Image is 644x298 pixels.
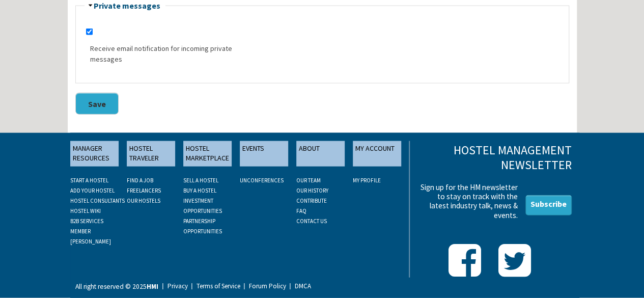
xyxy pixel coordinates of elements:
a: UNCONFERENCES [240,177,284,184]
a: Privacy [160,284,188,289]
a: FREELANCERS [127,187,161,194]
a: HOSTEL MARKETPLACE [183,141,232,167]
a: FIND A JOB [127,177,153,184]
a: INVESTMENT OPPORTUNITIES [183,197,222,214]
a: OUR TEAM [296,177,321,184]
a: Private messages [94,1,160,11]
a: HOSTEL TRAVELER [127,141,175,167]
a: CONTACT US [296,218,327,225]
p: All right reserved © 2025 [75,281,158,292]
a: OUR HOSTELS [127,197,160,204]
a: Subscribe [525,195,572,215]
a: SELL A HOSTEL [183,177,218,184]
a: MANAGER RESOURCES [70,141,119,167]
a: OUR HISTORY [296,187,328,194]
a: Terms of Service [189,284,240,289]
a: BUY A HOSTEL [183,187,216,194]
a: DMCA [288,284,311,289]
a: ADD YOUR HOSTEL [70,187,115,194]
a: ABOUT [296,141,345,167]
a: EVENTS [240,141,288,167]
a: FAQ [296,207,306,214]
strong: HMI [147,282,158,291]
a: HOSTEL WIKI [70,207,101,214]
a: MEMBER [PERSON_NAME] [70,228,111,245]
a: MY ACCOUNT [353,141,401,167]
a: CONTRIBUTE [296,197,327,204]
h3: Hostel Management Newsletter [417,143,571,173]
a: START A HOSTEL [70,177,108,184]
a: Forum Policy [242,284,286,289]
a: B2B SERVICES [70,218,103,225]
a: My Profile [353,177,381,184]
label: Receive email notification for incoming private messages [90,43,235,65]
a: PARTNERSHIP OPPORTUNITIES [183,218,222,235]
button: Save [75,93,119,115]
p: Sign up for the HM newsletter to stay on track with the latest industry talk, news & events. [417,183,517,220]
a: HOSTEL CONSULTANTS [70,197,125,204]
